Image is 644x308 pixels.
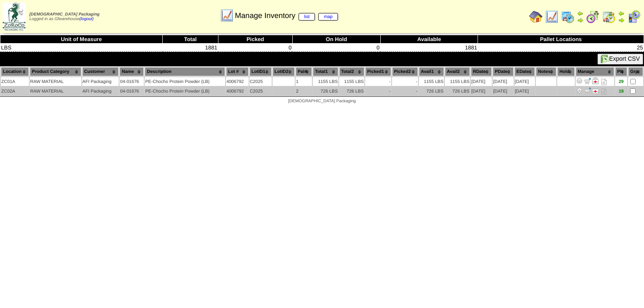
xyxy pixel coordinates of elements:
img: home.gif [529,10,543,23]
td: RAW MATERIAL [30,87,81,96]
i: Note [601,88,607,95]
td: [DATE] [471,87,492,96]
th: Pallet Locations [478,35,644,44]
td: AFI Packaging [82,87,119,96]
span: [DEMOGRAPHIC_DATA] Packaging [288,99,356,104]
th: Unit of Measure [0,35,163,44]
th: Plt [615,67,627,76]
td: 04-01676 [119,77,144,86]
th: Product Category [30,67,81,76]
td: ZC01A [1,77,29,86]
img: calendarblend.gif [586,10,600,23]
td: PE-Chocho Protein Powder (LB) [145,77,225,86]
td: 0 [218,44,292,52]
th: On Hold [292,35,380,44]
th: Total1 [313,67,338,76]
img: calendarcustomer.gif [627,10,641,23]
td: 2 [296,87,312,96]
img: arrowright.gif [618,17,625,23]
div: 29 [615,79,627,84]
td: 726 LBS [339,87,364,96]
th: Available [380,35,478,44]
img: Manage Hold [592,78,599,84]
img: line_graph.gif [220,9,234,22]
th: Description [145,67,225,76]
td: 1881 [380,44,478,52]
td: 04-01676 [119,87,144,96]
img: calendarprod.gif [561,10,574,23]
img: line_graph.gif [545,10,558,23]
img: arrowright.gif [577,17,584,23]
img: Manage Hold [592,87,599,94]
td: 726 LBS [313,87,338,96]
td: 1881 [163,44,218,52]
img: zoroco-logo-small.webp [3,3,26,31]
td: 4006792 [226,77,249,86]
td: PE-Chocho Protein Powder (LB) [145,87,225,96]
th: Picked2 [392,67,418,76]
td: [DATE] [514,77,535,86]
th: Picked1 [365,67,391,76]
td: - [392,87,418,96]
div: 19 [615,89,627,94]
button: Export CSV [597,54,643,65]
th: Picked [218,35,292,44]
th: Name [119,67,144,76]
th: Total [163,35,218,44]
span: Logged in as Gfwarehouse [29,12,99,21]
td: - [392,77,418,86]
i: Note [601,79,607,85]
td: [DATE] [493,77,514,86]
img: arrowleft.gif [577,10,584,17]
td: [DATE] [471,77,492,86]
img: calendarinout.gif [602,10,615,23]
th: Location [1,67,29,76]
td: 1155 LBS [313,77,338,86]
td: 0 [292,44,380,52]
th: RDate [471,67,492,76]
span: Manage Inventory [235,11,338,20]
th: Customer [82,67,119,76]
td: 25 [478,44,644,52]
td: 1 [296,77,312,86]
th: LotID1 [249,67,272,76]
td: 726 LBS [419,87,444,96]
td: C2025 [249,87,272,96]
th: Grp [628,67,643,76]
img: arrowleft.gif [618,10,625,17]
td: LBS [0,44,163,52]
th: Notes [536,67,556,76]
a: map [318,13,338,21]
th: PDate [493,67,514,76]
td: C2025 [249,77,272,86]
td: 1155 LBS [445,77,470,86]
td: RAW MATERIAL [30,77,81,86]
td: 1155 LBS [339,77,364,86]
th: Total2 [339,67,364,76]
th: EDate [514,67,535,76]
td: ZC02A [1,87,29,96]
a: list [299,13,315,21]
img: Move [584,87,591,94]
td: - [365,77,391,86]
img: Adjust [576,78,583,84]
td: 726 LBS [445,87,470,96]
th: LotID2 [273,67,295,76]
th: Lot # [226,67,249,76]
img: Adjust [576,87,583,94]
img: excel.gif [601,55,609,63]
td: 1155 LBS [419,77,444,86]
td: - [365,87,391,96]
span: [DEMOGRAPHIC_DATA] Packaging [29,12,99,17]
th: Hold [557,67,575,76]
a: (logout) [80,17,94,21]
th: Avail1 [419,67,444,76]
td: AFI Packaging [82,77,119,86]
td: 4006792 [226,87,249,96]
th: Pal# [296,67,312,76]
th: Manage [576,67,614,76]
td: [DATE] [493,87,514,96]
th: Avail2 [445,67,470,76]
img: Move [584,78,591,84]
td: [DATE] [514,87,535,96]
